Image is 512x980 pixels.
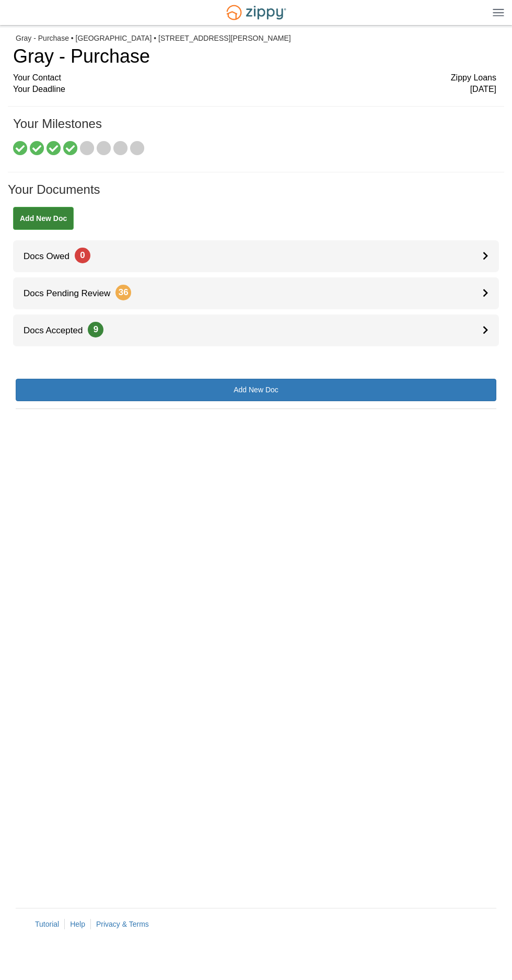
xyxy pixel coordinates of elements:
[16,379,496,401] a: Add New Doc
[13,72,496,84] div: Your Contact
[13,84,496,96] div: Your Deadline
[13,240,499,272] a: Docs Owed0
[13,251,90,261] span: Docs Owed
[16,34,496,43] div: Gray - Purchase • [GEOGRAPHIC_DATA] • [STREET_ADDRESS][PERSON_NAME]
[88,322,103,337] span: 9
[493,8,504,16] img: Mobile Dropdown Menu
[96,920,149,928] a: Privacy & Terms
[13,117,496,141] h1: Your Milestones
[115,285,131,300] span: 36
[451,72,496,84] span: Zippy Loans
[13,325,103,335] span: Docs Accepted
[13,277,499,309] a: Docs Pending Review36
[13,314,499,346] a: Docs Accepted9
[35,920,59,928] a: Tutorial
[75,248,90,263] span: 0
[470,84,496,96] span: [DATE]
[13,46,496,67] h1: Gray - Purchase
[13,207,74,230] a: Add New Doc
[70,920,85,928] a: Help
[13,288,131,298] span: Docs Pending Review
[8,183,504,207] h1: Your Documents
